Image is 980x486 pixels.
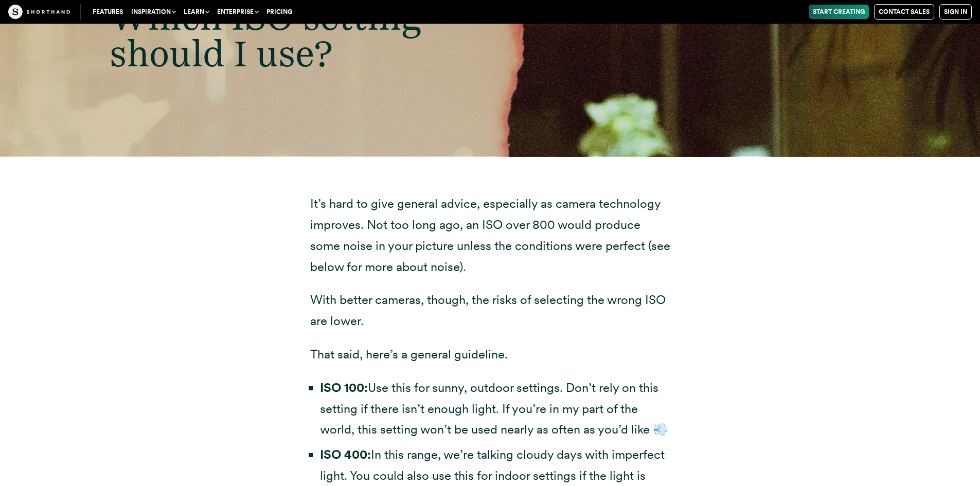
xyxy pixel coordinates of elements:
button: Inspiration [127,5,180,19]
a: Contact Sales [874,4,934,20]
p: It’s hard to give general advice, especially as camera technology improves. Not too long ago, an ... [310,193,670,277]
a: Features [88,5,127,19]
strong: ISO 400: [320,447,371,462]
button: Learn [180,5,213,19]
a: Pricing [262,5,296,19]
li: Use this for sunny, outdoor settings. Don’t rely on this setting if there isn’t enough light. If ... [320,377,670,440]
img: The Craft [8,5,70,19]
a: Sign in [939,4,972,20]
strong: ISO 100: [320,380,368,395]
p: With better cameras, though, the risks of selecting the wrong ISO are lower. [310,290,670,332]
button: Enterprise [213,5,262,19]
a: Start Creating [809,5,869,19]
p: That said, here’s a general guideline. [310,344,670,365]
